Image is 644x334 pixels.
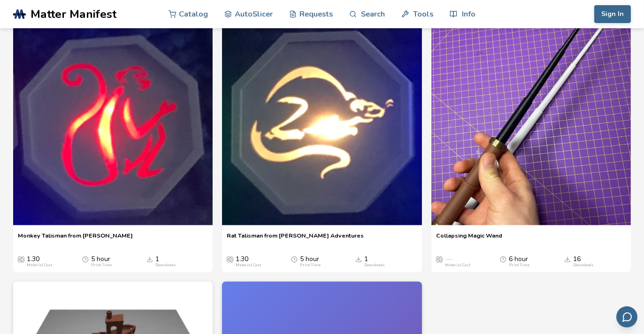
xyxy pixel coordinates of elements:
[500,255,506,263] span: Average Print Time
[436,232,502,246] a: Collapsing Magic Wand
[91,263,112,268] div: Print Time
[616,306,637,327] button: Send feedback via email
[573,263,594,268] div: Downloads
[436,255,443,263] span: Average Cost
[27,255,52,268] div: 1.30
[564,255,571,263] span: Downloads
[364,263,385,268] div: Downloads
[291,255,298,263] span: Average Print Time
[355,255,362,263] span: Downloads
[509,263,529,268] div: Print Time
[300,255,321,268] div: 5 hour
[573,255,594,268] div: 16
[236,255,261,268] div: 1.30
[509,255,529,268] div: 6 hour
[445,263,470,268] div: Material Cost
[18,255,24,263] span: Average Cost
[227,232,364,246] a: Rat Talisman from [PERSON_NAME] Adventures
[364,255,385,268] div: 1
[91,255,112,268] div: 5 hour
[236,263,261,268] div: Material Cost
[445,255,452,263] span: —
[31,8,116,21] span: Matter Manifest
[155,255,176,268] div: 1
[82,255,89,263] span: Average Print Time
[594,5,631,23] button: Sign In
[300,263,321,268] div: Print Time
[155,263,176,268] div: Downloads
[27,263,52,268] div: Material Cost
[146,255,153,263] span: Downloads
[227,255,233,263] span: Average Cost
[18,232,133,246] a: Monkey Talisman from [PERSON_NAME]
